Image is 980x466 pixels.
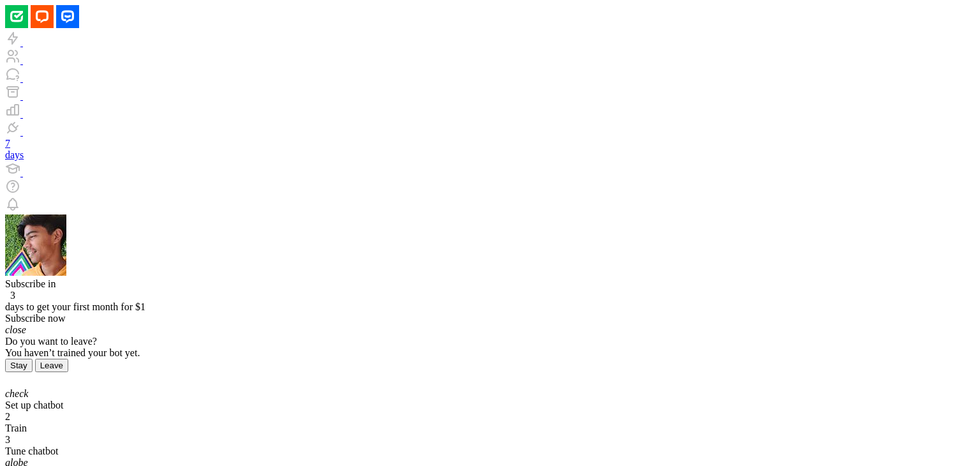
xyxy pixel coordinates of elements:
[5,434,975,446] div: 3
[5,278,975,313] div: Subscribe in days to get your first month for $1
[5,446,975,457] div: Tune chatbot
[5,149,975,161] div: days
[5,400,975,411] div: Set up chatbot
[5,388,28,399] i: check
[10,290,970,301] div: 3
[5,138,975,149] div: 7
[5,138,975,161] a: 7 days
[5,411,975,423] div: 2
[35,359,68,372] button: Leave
[5,423,975,434] div: Train
[10,5,48,43] button: Open LiveChat chat widget
[5,313,975,324] div: Subscribe now
[5,347,260,359] div: You haven’t trained your bot yet.
[5,336,260,347] div: Do you want to leave?
[5,324,26,335] i: close
[5,359,33,372] button: Stay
